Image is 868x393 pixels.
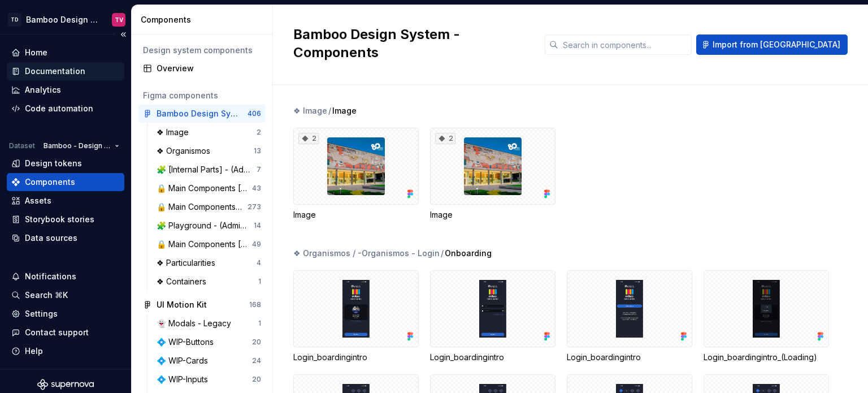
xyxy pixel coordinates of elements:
a: Analytics [7,81,124,99]
div: Figma components [143,90,261,101]
div: Notifications [25,271,76,282]
div: Image [293,209,419,221]
div: ❖ Image [157,127,193,138]
div: Design system components [143,45,261,56]
a: Storybook stories [7,210,124,228]
div: Login_boardingintro_(Loading) [704,270,829,363]
div: 2Image [293,128,419,221]
div: 2Image [430,128,555,221]
button: Search ⌘K [7,286,124,304]
div: 💠 WIP-Inputs [157,374,212,385]
div: 13 [254,146,261,156]
div: 43 [252,184,261,193]
div: Help [25,346,43,357]
a: Home [7,44,124,62]
div: 1 [258,319,261,328]
div: ❖ Organismos [157,145,215,157]
div: Login_boardingintro [430,352,555,363]
div: Contact support [25,327,89,338]
div: Login_boardingintro [293,270,419,363]
span: / [328,105,331,116]
a: Design tokens [7,154,124,172]
button: Import from [GEOGRAPHIC_DATA] [696,34,848,55]
button: TDBamboo Design SystemTV [2,7,129,32]
a: ❖ Containers1 [152,273,266,291]
input: Search in components... [558,34,692,55]
svg: Supernova Logo [37,379,94,390]
div: 💠 WIP-Buttons [157,336,218,348]
div: Image [430,209,555,221]
button: Bamboo - Design System [38,138,124,154]
div: 🧩 [Internal Parts] - (Admin ONLY). [157,164,257,175]
div: 2 [298,133,319,144]
a: 💠 WIP-Cards24 [152,352,266,370]
span: Onboarding [445,248,492,259]
span: Image [332,105,357,116]
a: 👻 Modals - Legacy1 [152,314,266,332]
div: Code automation [25,103,93,114]
span: / [441,248,444,259]
div: 49 [252,240,261,249]
div: Overview [157,63,261,74]
div: 1 [258,277,261,286]
div: Login_boardingintro [567,270,692,363]
h2: Bamboo Design System - Components [293,25,531,62]
a: 💠 WIP-Inputs20 [152,370,266,388]
div: Settings [25,308,58,319]
button: Notifications [7,267,124,286]
div: 🔒 Main Components [Particularities] - (Admin Only) [157,183,252,194]
div: 20 [252,338,261,347]
div: Data sources [25,232,77,244]
a: Data sources [7,229,124,247]
div: 7 [257,165,261,174]
div: Login_boardingintro [567,352,692,363]
div: 168 [249,300,261,309]
div: 273 [248,202,261,211]
div: Design tokens [25,158,82,169]
a: ❖ Image2 [152,123,266,141]
button: Collapse sidebar [115,27,131,42]
div: ❖ Organismos / -Organismos - Login [293,248,440,259]
div: Analytics [25,84,61,96]
div: Storybook stories [25,214,94,225]
a: Code automation [7,100,124,118]
div: 406 [248,109,261,118]
div: Login_boardingintro [293,352,419,363]
div: Components [141,14,268,25]
div: 🔒 Main Components [Organisms] - (Admin Only) [157,239,252,250]
div: 2 [435,133,455,144]
div: 24 [252,356,261,365]
a: UI Motion Kit168 [138,296,266,314]
button: Help [7,342,124,360]
a: ❖ Organismos13 [152,142,266,160]
div: TD [8,13,21,27]
div: 2 [257,128,261,137]
a: 💠 WIP-Buttons20 [152,333,266,351]
div: TV [115,15,123,24]
a: 🔒 Main Components [Particularities] - (Admin Only)43 [152,179,266,197]
div: Login_boardingintro_(Loading) [704,352,829,363]
div: 20 [252,375,261,384]
a: Documentation [7,62,124,80]
a: 🧩 [Internal Parts] - (Admin ONLY).7 [152,161,266,179]
div: Assets [25,195,51,206]
a: ❖ Particularities4 [152,254,266,272]
div: 💠 WIP-Cards [157,355,212,366]
div: Home [25,47,47,58]
div: Search ⌘K [25,290,68,301]
div: Bamboo Design System [26,14,98,25]
div: ❖ Particularities [157,257,220,269]
div: Documentation [25,66,85,77]
div: 🧩 Playground - (Admin ONLY). [157,220,254,231]
a: Bamboo Design System - Components406 [138,105,266,123]
span: Import from [GEOGRAPHIC_DATA] [713,39,840,50]
div: 👻 Modals - Legacy [157,318,236,329]
button: Contact support [7,323,124,342]
div: ❖ Containers [157,276,211,287]
a: 🧩 Playground - (Admin ONLY).14 [152,217,266,235]
a: Overview [138,59,266,77]
div: 14 [254,221,261,230]
div: Dataset [9,141,35,150]
div: Components [25,176,75,188]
